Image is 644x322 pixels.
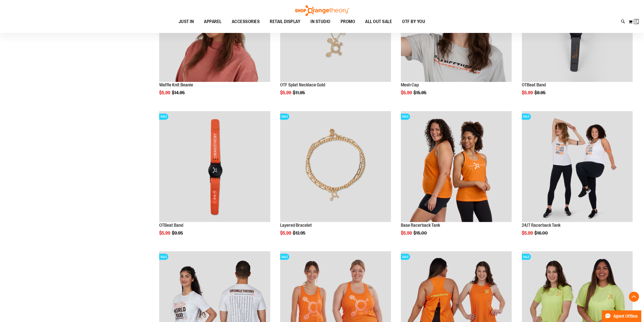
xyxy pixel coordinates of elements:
[159,222,183,228] a: OTBeat Band
[294,5,350,16] img: Shop Orangetheory
[280,82,325,87] a: OTF Splat Necklace Gold
[629,292,639,302] button: Back To Top
[413,230,428,235] span: $15.00
[159,254,168,260] span: SALE
[401,113,410,120] span: SALE
[602,310,641,322] button: Agent Offline
[159,90,171,95] span: $5.99
[522,111,633,223] a: 24/7 Racerback TankSALE
[522,230,534,235] span: $5.99
[534,230,549,235] span: $16.00
[402,16,425,27] span: OTF BY YOU
[365,16,392,27] span: ALL OUT SALE
[522,90,534,95] span: $5.99
[278,108,393,248] div: product
[159,82,193,87] a: Waffle Knit Beanie
[401,254,410,260] span: SALE
[280,113,289,120] span: SALE
[280,111,391,223] a: Layered BraceletSALE
[519,108,635,248] div: product
[522,222,560,228] a: 24/7 Racerback Tank
[628,18,639,26] button: Loading...
[522,111,633,222] img: 24/7 Racerback Tank
[413,90,427,95] span: $15.95
[179,16,194,27] span: JUST IN
[270,16,300,27] span: RETAIL DISPLAY
[159,111,270,222] img: OTBeat Band
[280,222,312,228] a: Layered Bracelet
[401,82,419,87] a: Mesh Cap
[401,90,413,95] span: $5.99
[401,222,440,228] a: Base Racerback Tank
[534,90,546,95] span: $9.95
[293,90,306,95] span: $11.95
[280,111,391,222] img: Layered Bracelet
[159,113,168,120] span: SALE
[522,254,531,260] span: SALE
[341,16,355,27] span: PROMO
[401,111,512,222] img: Base Racerback Tank
[232,16,260,27] span: ACCESSORIES
[401,230,413,235] span: $5.99
[280,230,292,235] span: $5.99
[280,254,289,260] span: SALE
[280,90,292,95] span: $5.99
[204,16,222,27] span: APPAREL
[157,108,273,248] div: product
[310,16,330,27] span: IN STUDIO
[613,314,638,319] span: Agent Offline
[159,111,270,223] a: OTBeat BandSALE
[159,230,171,235] span: $5.99
[522,113,531,120] span: SALE
[634,18,640,25] img: Loading...
[401,111,512,223] a: Base Racerback TankSALE
[398,108,514,248] div: product
[172,230,184,235] span: $9.95
[293,230,306,235] span: $12.95
[522,82,546,87] a: OTBeat Band
[172,90,185,95] span: $14.95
